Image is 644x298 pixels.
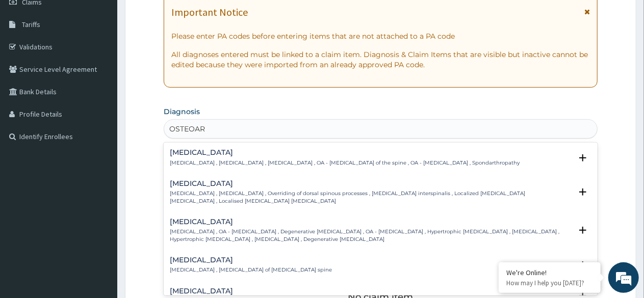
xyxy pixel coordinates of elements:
[170,159,520,167] p: [MEDICAL_DATA] , [MEDICAL_DATA] , [MEDICAL_DATA] , OA - [MEDICAL_DATA] of the spine , OA - [MEDIC...
[22,20,40,29] span: Tariffs
[170,287,450,295] h4: [MEDICAL_DATA]
[171,49,590,70] p: All diagnoses entered must be linked to a claim item. Diagnosis & Claim Items that are visible bu...
[577,186,589,198] i: open select status
[577,224,589,236] i: open select status
[19,51,41,76] img: d_794563401_company_1708531726252_794563401
[506,279,593,287] p: How may I help you today?
[59,86,141,189] span: We're online!
[170,180,572,187] h4: [MEDICAL_DATA]
[53,57,171,70] div: Chat with us now
[170,228,572,243] p: [MEDICAL_DATA] , OA - [MEDICAL_DATA] , Degenerative [MEDICAL_DATA] , OA - [MEDICAL_DATA] , Hypert...
[170,266,332,274] p: [MEDICAL_DATA] , [MEDICAL_DATA] of [MEDICAL_DATA] spine
[171,7,248,18] h1: Important Notice
[170,149,520,156] h4: [MEDICAL_DATA]
[170,256,332,264] h4: [MEDICAL_DATA]
[171,31,590,41] p: Please enter PA codes before entering items that are not attached to a PA code
[170,218,572,226] h4: [MEDICAL_DATA]
[577,152,589,164] i: open select status
[5,194,194,229] textarea: Type your message and hit 'Enter'
[170,190,572,205] p: [MEDICAL_DATA] , [MEDICAL_DATA] , Overriding of dorsal spinous processes , [MEDICAL_DATA] intersp...
[506,268,593,277] div: We're Online!
[164,106,200,117] label: Diagnosis
[167,5,192,30] div: Minimize live chat window
[577,259,589,271] i: open select status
